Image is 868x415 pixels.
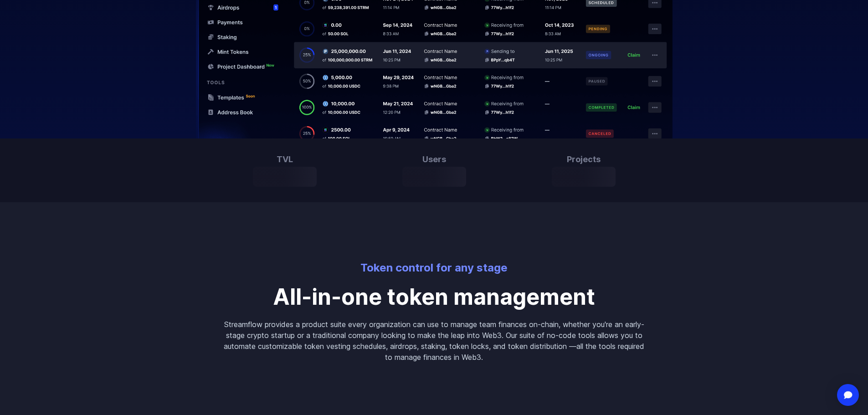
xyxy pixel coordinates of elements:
p: Streamflow provides a product suite every organization can use to manage team finances on-chain, ... [223,319,646,363]
p: Token control for any stage [223,261,646,275]
div: Open Intercom Messenger [837,384,859,406]
h3: Users [402,153,466,166]
p: All-in-one token management [223,286,646,308]
h3: Projects [552,153,616,166]
h3: TVL [253,153,317,166]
